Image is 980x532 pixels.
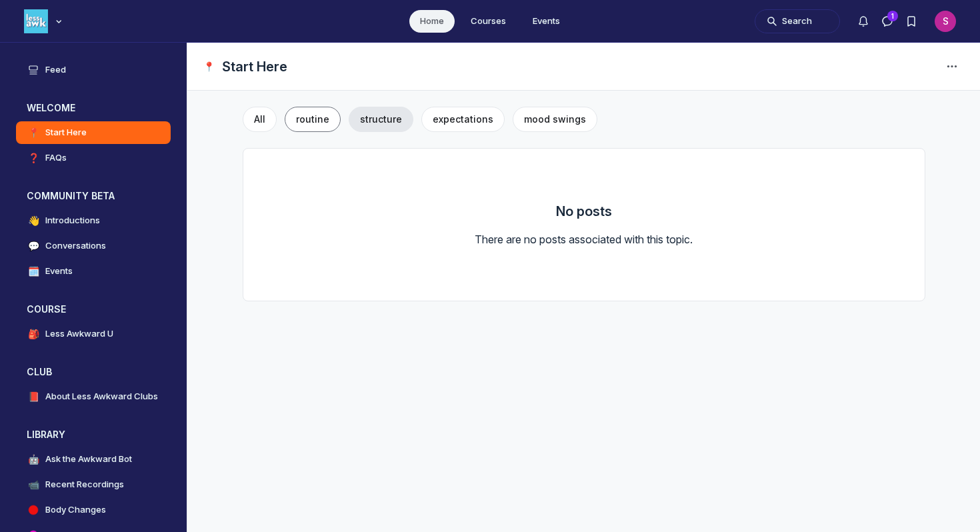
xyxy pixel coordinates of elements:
h4: Conversations [45,239,106,253]
a: 🤖Ask the Awkward Bot [16,448,171,471]
button: WELCOMECollapse space [16,97,171,119]
h4: Body Changes [45,503,106,517]
a: Body Changes [16,499,171,521]
span: mood swings [524,113,586,125]
button: LIBRARYCollapse space [16,424,171,445]
h3: COMMUNITY BETA [27,189,115,203]
h4: Start Here [45,126,87,139]
h4: Introductions [45,214,100,227]
h3: CLUB [27,365,52,379]
button: Search [755,9,840,33]
span: 📕 [27,390,40,403]
button: Less Awkward Hub logo [24,8,65,35]
button: Notifications [851,9,875,33]
a: Feed [16,59,171,81]
h4: About Less Awkward Clubs [45,390,158,403]
span: 👋 [27,214,40,227]
span: 💬 [27,239,40,253]
span: All [254,113,265,125]
h4: Less Awkward U [45,327,113,341]
a: 📍Start Here [16,121,171,144]
a: 📕About Less Awkward Clubs [16,385,171,408]
span: structure [360,113,402,125]
span: There are no posts associated with this topic. [475,233,693,246]
a: 💬Conversations [16,235,171,257]
svg: Space settings [944,59,960,75]
span: routine [296,113,329,125]
a: ❓FAQs [16,147,171,169]
h1: Start Here [222,57,287,76]
button: All [243,107,277,132]
h4: Events [45,265,73,278]
div: S [935,11,956,32]
a: 🗓️Events [16,260,171,283]
h5: No posts [243,202,925,221]
h4: FAQs [45,151,67,165]
button: CLUBCollapse space [16,361,171,383]
span: 📹 [27,478,40,491]
span: 📍 [27,126,40,139]
a: Courses [460,10,517,33]
span: ❓ [27,151,40,165]
span: 📍 [203,60,217,73]
a: 🎒Less Awkward U [16,323,171,345]
button: Space settings [940,55,964,79]
a: Events [522,10,571,33]
span: expectations [433,113,493,125]
a: 📹Recent Recordings [16,473,171,496]
h4: Ask the Awkward Bot [45,453,132,466]
button: User menu options [935,11,956,32]
img: Less Awkward Hub logo [24,9,48,33]
h4: Recent Recordings [45,478,124,491]
main: Main Content [187,91,980,317]
button: structure [349,107,413,132]
a: Home [409,10,455,33]
span: 🎒 [27,327,40,341]
h4: Feed [45,63,66,77]
button: routine [285,107,341,132]
span: 🤖 [27,453,40,466]
h3: COURSE [27,303,66,316]
button: mood swings [513,107,597,132]
a: 👋Introductions [16,209,171,232]
button: COURSECollapse space [16,299,171,320]
button: Direct messages [875,9,899,33]
button: COMMUNITY BETACollapse space [16,185,171,207]
header: Page Header [187,43,980,91]
h3: LIBRARY [27,428,65,441]
span: 🗓️ [27,265,40,278]
button: expectations [421,107,505,132]
button: Bookmarks [899,9,923,33]
h3: WELCOME [27,101,75,115]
